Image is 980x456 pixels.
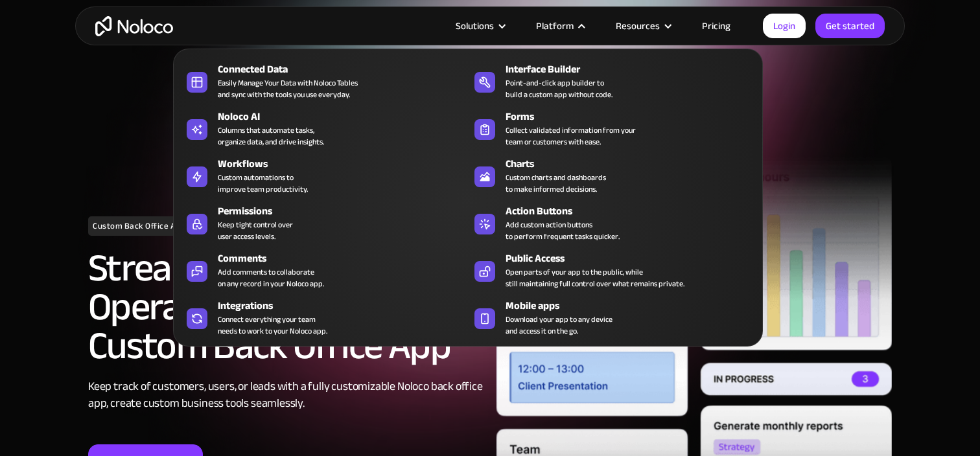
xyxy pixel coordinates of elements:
div: Connect everything your team needs to work to your Noloco app. [218,313,327,337]
div: Custom charts and dashboards to make informed decisions. [506,172,606,195]
div: Integrations [218,298,474,313]
nav: Platform [173,30,763,347]
div: Keep tight control over user access levels. [218,219,293,242]
a: Get started [815,14,885,38]
div: Resources [600,17,686,34]
div: Public Access [506,251,762,266]
a: Public AccessOpen parts of your app to the public, whilestill maintaining full control over what ... [468,248,756,292]
a: Interface BuilderPoint-and-click app builder tobuild a custom app without code. [468,59,756,103]
a: CommentsAdd comments to collaborateon any record in your Noloco app. [180,248,468,292]
div: Point-and-click app builder to build a custom app without code. [506,77,612,100]
span: Download your app to any device and access it on the go. [506,313,612,337]
a: Login [763,14,806,38]
a: FormsCollect validated information from yourteam or customers with ease. [468,106,756,150]
a: Pricing [686,17,747,34]
div: Charts [506,156,762,172]
h2: Streamline Business Operations with a Custom Back Office App [88,249,484,365]
a: Noloco AIColumns that automate tasks,organize data, and drive insights. [180,106,468,150]
a: IntegrationsConnect everything your teamneeds to work to your Noloco app. [180,295,468,339]
a: ChartsCustom charts and dashboardsto make informed decisions. [468,154,756,198]
a: WorkflowsCustom automations toimprove team productivity. [180,154,468,198]
div: Solutions [456,17,494,34]
div: Action Buttons [506,203,762,219]
a: PermissionsKeep tight control overuser access levels. [180,201,468,245]
div: Platform [536,17,574,34]
div: Keep track of customers, users, or leads with a fully customizable Noloco back office app, create... [88,378,484,412]
div: Open parts of your app to the public, while still maintaining full control over what remains priv... [506,266,684,290]
div: Platform [520,17,600,34]
a: Action ButtonsAdd custom action buttonsto perform frequent tasks quicker. [468,201,756,245]
a: Connected DataEasily Manage Your Data with Noloco Tablesand sync with the tools you use everyday. [180,59,468,103]
div: Easily Manage Your Data with Noloco Tables and sync with the tools you use everyday. [218,77,358,100]
div: Noloco AI [218,109,474,124]
div: Collect validated information from your team or customers with ease. [506,124,636,148]
div: Add comments to collaborate on any record in your Noloco app. [218,266,324,290]
div: Add custom action buttons to perform frequent tasks quicker. [506,219,620,242]
div: Mobile apps [506,298,762,313]
div: Permissions [218,203,474,219]
div: Custom automations to improve team productivity. [218,172,308,195]
div: Columns that automate tasks, organize data, and drive insights. [218,124,324,148]
div: Resources [616,17,660,34]
div: Connected Data [218,62,474,77]
div: Comments [218,251,474,266]
div: Solutions [439,17,520,34]
div: Interface Builder [506,62,762,77]
div: Workflows [218,156,474,172]
a: Mobile appsDownload your app to any deviceand access it on the go. [468,295,756,339]
h1: Custom Back Office App Builder [88,216,220,236]
a: home [95,16,173,36]
div: Forms [506,109,762,124]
